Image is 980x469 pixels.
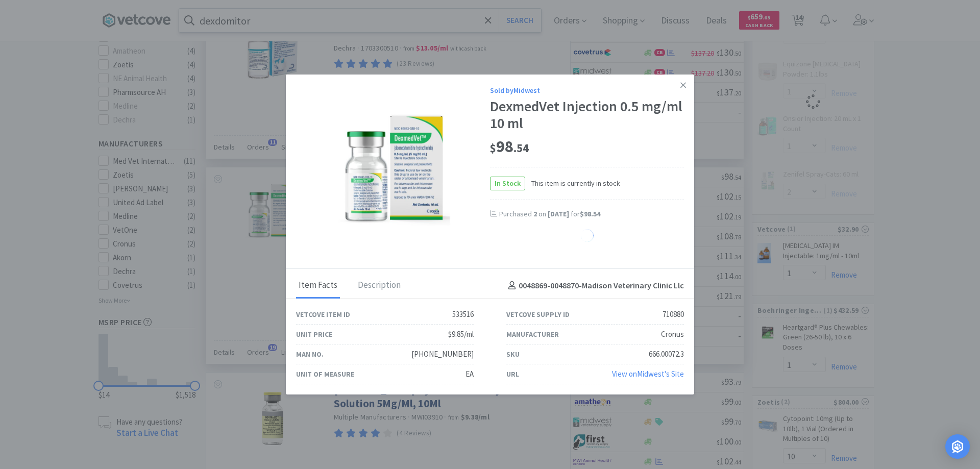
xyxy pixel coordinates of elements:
[663,308,684,320] div: 710880
[296,349,324,360] div: Man No.
[296,273,340,299] div: Item Facts
[296,368,354,380] div: Unit of Measure
[506,329,559,340] div: Manufacturer
[355,273,403,299] div: Description
[533,209,537,218] span: 2
[548,209,569,218] span: [DATE]
[525,178,620,189] span: This item is currently in stock
[448,328,474,340] div: $9.85/ml
[513,141,529,155] span: . 54
[490,98,684,132] div: DexmedVet Injection 0.5 mg/ml 10 ml
[506,349,520,360] div: SKU
[945,434,970,459] div: Open Intercom Messenger
[490,85,684,96] div: Sold by Midwest
[296,329,332,340] div: Unit Price
[661,328,684,340] div: Cronus
[490,136,529,157] span: 98
[411,348,474,360] div: [PHONE_NUMBER]
[499,209,684,219] div: Purchased on for
[327,102,459,235] img: c8f50e77bc8140efbc5e2757e1229131_710880.jpeg
[465,368,474,380] div: EA
[491,177,525,190] span: In Stock
[612,369,684,379] a: View onMidwest's Site
[506,368,519,380] div: URL
[504,279,684,292] h4: 0048869-0048870 - Madison Veterinary Clinic Llc
[490,141,496,155] span: $
[649,348,684,360] div: 666.00072.3
[452,308,474,320] div: 533516
[506,309,570,320] div: Vetcove Supply ID
[580,209,600,218] span: $98.54
[296,309,350,320] div: Vetcove Item ID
